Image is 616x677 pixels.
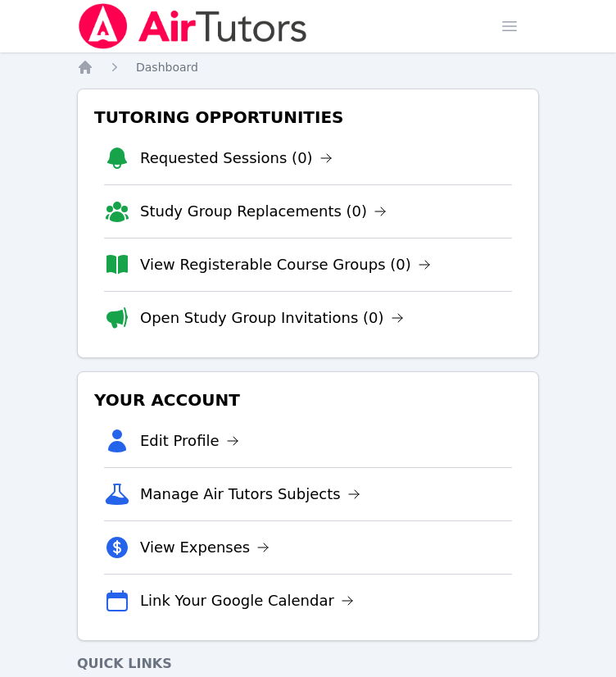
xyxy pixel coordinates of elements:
h3: Your Account [91,385,525,415]
a: View Expenses [140,536,269,559]
h3: Tutoring Opportunities [91,102,525,132]
a: Link Your Google Calendar [140,589,354,612]
a: Edit Profile [140,429,239,452]
a: Study Group Replacements (0) [140,200,387,223]
a: Requested Sessions (0) [140,147,333,170]
a: Open Study Group Invitations (0) [140,307,404,329]
a: Dashboard [136,59,198,75]
img: Air Tutors [77,3,309,49]
a: View Registerable Course Groups (0) [140,253,431,276]
nav: Breadcrumb [77,59,539,75]
h4: Quick Links [77,654,539,674]
a: Manage Air Tutors Subjects [140,483,360,506]
span: Dashboard [136,61,198,74]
